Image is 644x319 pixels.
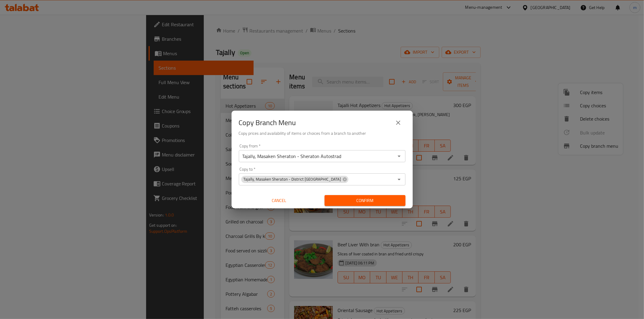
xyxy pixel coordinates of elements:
button: Open [395,175,403,184]
span: Tajally, Masaken Sheraton - District [GEOGRAPHIC_DATA] [241,176,344,182]
span: Confirm [329,197,401,204]
button: Cancel [239,195,320,206]
h2: Copy Branch Menu [239,118,296,128]
h6: Copy prices and availability of items or choices from a branch to another [239,130,405,137]
button: Open [395,152,403,160]
button: Confirm [325,195,405,206]
button: close [391,115,405,130]
div: Tajally, Masaken Sheraton - District [GEOGRAPHIC_DATA] [241,176,348,183]
span: Cancel [241,197,317,204]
